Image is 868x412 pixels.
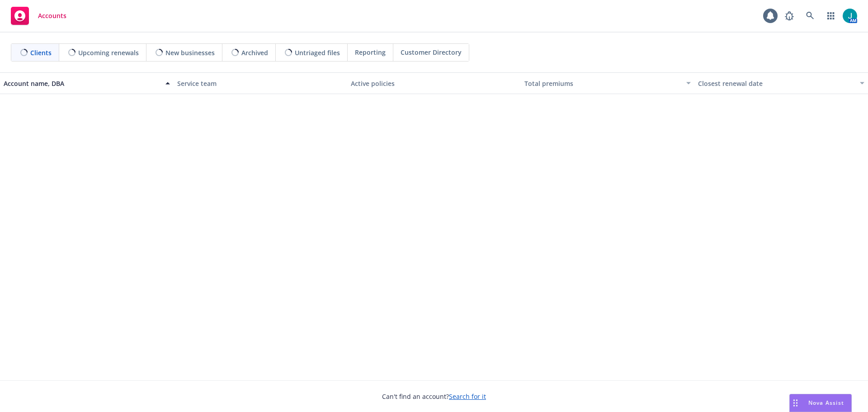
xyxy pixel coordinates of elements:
div: Total premiums [524,79,681,88]
div: Active policies [351,79,517,88]
span: Accounts [38,12,66,19]
span: Reporting [355,47,386,57]
span: Can't find an account? [382,392,486,401]
button: Total premiums [521,72,694,94]
a: Report a Bug [780,7,798,25]
button: Nova Assist [789,394,852,412]
button: Active policies [347,72,521,94]
img: photo [843,9,857,23]
span: Clients [30,48,52,57]
a: Accounts [7,3,70,28]
a: Search for it [449,392,486,401]
span: Upcoming renewals [78,48,139,57]
div: Account name, DBA [4,79,160,88]
div: Drag to move [790,394,801,412]
span: Nova Assist [808,399,844,407]
button: Closest renewal date [694,72,868,94]
div: Closest renewal date [698,79,854,88]
span: Archived [241,48,268,57]
button: Service team [174,72,347,94]
span: Untriaged files [295,48,340,57]
a: Search [801,7,819,25]
span: New businesses [165,48,215,57]
div: Service team [177,79,344,88]
a: Switch app [822,7,840,25]
span: Customer Directory [401,47,462,57]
